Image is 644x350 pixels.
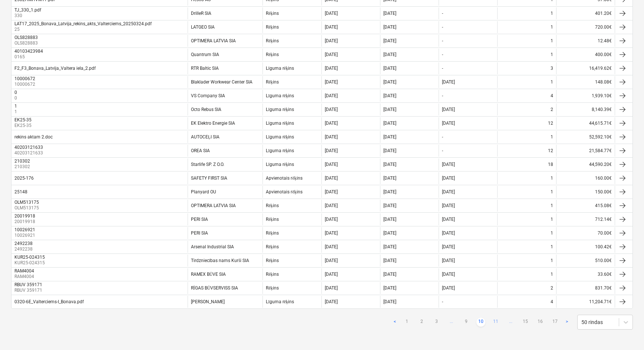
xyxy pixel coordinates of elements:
div: - [442,134,443,140]
div: [DATE] [383,258,396,263]
div: TJ_330_1.pdf [14,7,41,13]
div: F2_F3_Bonava_Latvija_Valtera iela_2.pdf [14,66,96,71]
div: 33.60€ [556,268,615,280]
div: [DATE] [442,217,455,222]
div: - [442,148,443,153]
div: 52,592.10€ [556,131,615,143]
div: OLS828883 [14,35,38,40]
div: 1 [551,176,553,181]
div: 1 [551,203,553,208]
div: EK Elektro Energie SIA [191,121,235,126]
div: [DATE] [442,107,455,112]
div: Rēķins [266,203,278,209]
div: - [442,52,443,57]
div: 720.00€ [556,21,615,33]
div: [DATE] [383,24,396,30]
a: Next page [562,318,571,327]
div: 1 [551,38,553,43]
div: [DATE] [442,121,455,126]
div: [DATE] [383,107,396,112]
p: KUR25-024315 [14,260,46,266]
div: [DATE] [442,189,455,194]
div: Līguma rēķins [266,162,294,167]
div: Tirdzniecības nams Kurši SIA [191,258,249,264]
div: Līguma rēķins [266,299,294,305]
div: 12.48€ [556,35,615,47]
p: 2492238 [14,246,34,252]
div: 0 [14,90,17,95]
div: EK25-35 [14,117,32,122]
div: Starlife SP. Z O.O. [191,162,224,167]
div: 1 [551,217,553,222]
div: [DATE] [442,244,455,249]
p: 25 [14,26,153,33]
div: 400.00€ [556,49,615,60]
div: KUR25-024315 [14,255,45,260]
div: 415.08€ [556,200,615,212]
div: [DATE] [383,244,396,249]
div: [DATE] [383,176,396,181]
p: 10000672 [14,81,37,88]
div: 1 [551,189,553,194]
div: 40203121633 [14,145,43,150]
div: 1 [551,258,553,263]
div: - [442,66,443,71]
div: Arsenal Industrial SIA [191,244,234,249]
div: [DATE] [383,285,396,291]
div: 150.00€ [556,186,615,198]
div: 1 [551,134,553,140]
div: [DATE] [325,162,338,167]
div: [DATE] [325,66,338,71]
p: RBUV 359171 [14,287,44,294]
div: [DATE] [325,79,338,85]
a: Page 17 [551,318,559,327]
div: 1,939.10€ [556,90,615,102]
a: Page 2 [417,318,426,327]
div: [PERSON_NAME] [191,299,225,304]
div: Rēķins [266,244,278,250]
div: 2025-176 [14,176,34,181]
p: 330 [14,13,43,19]
div: Rēķins [266,38,278,44]
span: ... [447,318,456,327]
div: [DATE] [442,272,455,277]
div: [DATE] [383,217,396,222]
div: [DATE] [325,285,338,291]
div: Rēķins [266,230,278,236]
div: RAM4004 [14,268,34,274]
div: 401.20€ [556,7,615,19]
div: 1 [551,244,553,249]
div: 100.42€ [556,241,615,253]
div: 16,419.62€ [556,62,615,74]
div: [DATE] [325,38,338,43]
div: 70.00€ [556,227,615,239]
div: 712.14€ [556,213,615,225]
div: [DATE] [325,121,338,126]
div: [DATE] [383,38,396,43]
div: 148.08€ [556,76,615,88]
div: [DATE] [442,203,455,208]
div: 4 [551,93,553,98]
div: Līguma rēķins [266,66,294,71]
div: RTR Baltic SIA [191,66,219,71]
div: Līguma rēķins [266,121,294,126]
div: [DATE] [383,66,396,71]
div: - [442,299,443,304]
div: 44,590.20€ [556,158,615,170]
iframe: Chat Widget [607,314,644,350]
div: [DATE] [442,79,455,85]
div: Rēķins [266,285,278,291]
div: [DATE] [325,189,338,194]
div: [DATE] [325,176,338,181]
a: Page 10 is your current page [476,318,485,327]
p: 10026921 [14,232,37,239]
div: [DATE] [325,230,338,236]
div: 40103423984 [14,49,43,54]
a: Page 16 [536,318,545,327]
div: [DATE] [325,134,338,140]
div: [DATE] [383,148,396,153]
div: [DATE] [325,272,338,277]
div: VS Company SIA [191,93,225,98]
div: LAT17_2025_Bonava_Latvija_rekins_akts_Valterciems_20250324.pdf [14,21,152,26]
